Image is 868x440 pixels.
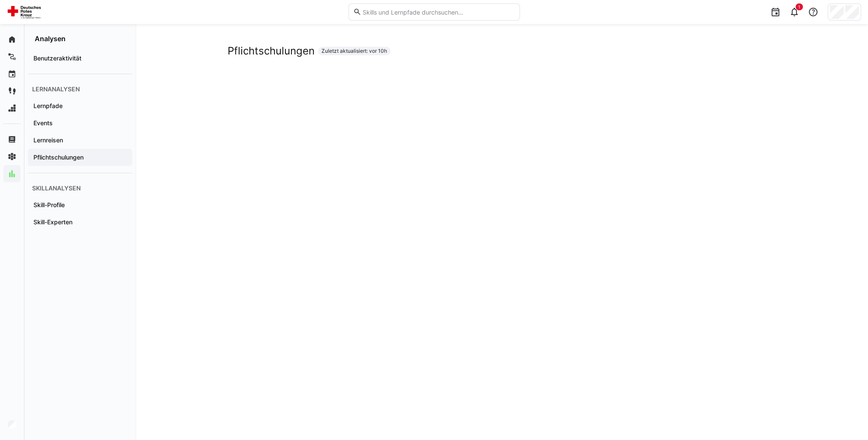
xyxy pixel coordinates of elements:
div: Lernanalysen [28,81,132,97]
div: Skillanalysen [28,180,132,196]
h2: Pflichtschulungen [228,45,315,57]
input: Skills und Lernpfade durchsuchen… [361,8,515,16]
span: 1 [798,4,800,9]
span: Zuletzt aktualisiert: vor 10h [321,48,387,54]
